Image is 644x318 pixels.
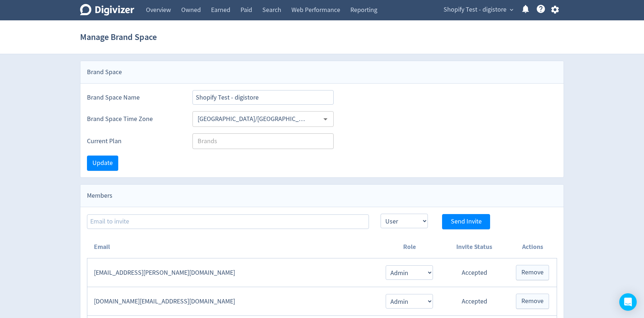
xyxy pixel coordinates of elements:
[451,218,482,225] span: Send Invite
[516,265,549,280] button: Remove
[87,214,369,229] input: Email to invite
[440,258,508,287] td: Accepted
[87,114,181,124] label: Brand Space Time Zone
[441,4,515,16] button: Shopify Test - digistore
[444,4,506,16] span: Shopify Test - digistore
[521,269,544,276] span: Remove
[87,287,378,316] td: [DOMAIN_NAME][EMAIL_ADDRESS][DOMAIN_NAME]
[87,236,378,258] th: Email
[87,258,378,287] td: [EMAIL_ADDRESS][PERSON_NAME][DOMAIN_NAME]
[440,236,508,258] th: Invite Status
[87,93,181,102] label: Brand Space Name
[80,185,564,207] div: Members
[195,113,310,125] input: Select Timezone
[440,287,508,316] td: Accepted
[192,90,334,105] input: Brand Space
[508,236,557,258] th: Actions
[516,294,549,309] button: Remove
[92,160,113,166] span: Update
[87,137,181,146] label: Current Plan
[80,25,157,49] h1: Manage Brand Space
[87,156,118,171] button: Update
[378,236,440,258] th: Role
[521,298,544,305] span: Remove
[80,61,564,84] div: Brand Space
[508,7,515,13] span: expand_more
[442,214,490,229] button: Send Invite
[320,113,331,125] button: Open
[619,293,637,311] div: Open Intercom Messenger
